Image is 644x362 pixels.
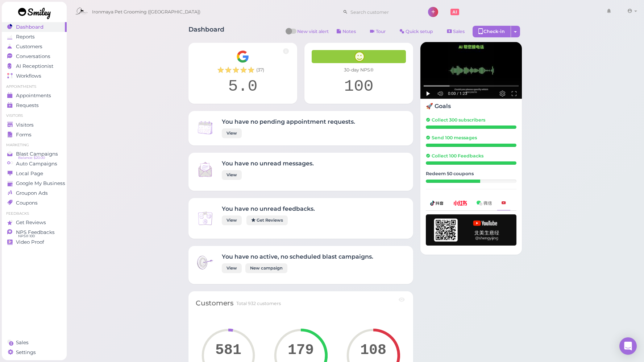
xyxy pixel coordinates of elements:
[16,229,55,235] span: NPS Feedbacks
[426,117,516,123] h5: Collect 300 subscribers
[430,201,444,206] img: douyin-2727e60b7b0d5d1bbe969c21619e8014.png
[619,337,637,355] div: Open Intercom Messenger
[196,160,215,179] img: Inbox
[2,22,67,32] a: Dashboard
[16,73,41,79] span: Workflows
[2,113,67,118] li: Visitors
[236,50,249,63] img: Google__G__Logo-edd0e34f60d7ca4a2f4ece79cff21ae3.svg
[222,118,355,125] h4: You have no pending appointment requests.
[473,26,511,37] div: Check-in
[2,130,67,140] a: Forms
[2,178,67,188] a: Google My Business
[477,201,492,205] img: wechat-a99521bb4f7854bbf8f190d1356e2cdb.png
[256,67,264,73] span: ( 37 )
[16,132,32,138] span: Forms
[2,338,67,347] a: Sales
[16,170,43,177] span: Local Page
[222,128,242,138] a: View
[2,32,67,42] a: Reports
[2,61,67,71] a: AI Receptionist
[222,263,242,273] a: View
[2,52,67,61] a: Conversations
[2,218,67,227] a: Get Reviews
[2,227,67,237] a: NPS Feedbacks NPS® 100
[348,6,418,18] input: Search customer
[2,237,67,247] a: Video Proof
[2,188,67,198] a: Groupon Ads
[222,205,315,212] h4: You have no unread feedbacks.
[188,26,224,39] h1: Dashboard
[453,201,467,205] img: xhs-786d23addd57f6a2be217d5a65f4ab6b.png
[2,347,67,357] a: Settings
[222,215,242,225] a: View
[2,71,67,81] a: Workflows
[312,67,406,73] div: 30-day NPS®
[2,149,67,159] a: Blast Campaigns Balance: $20.00
[16,44,42,50] span: Customers
[16,102,39,108] span: Requests
[331,26,362,37] button: Notes
[246,215,288,225] a: Get Reviews
[16,190,48,196] span: Groupon Ads
[364,26,392,37] a: Tour
[245,263,287,273] a: New campaign
[16,180,65,186] span: Google My Business
[426,103,516,110] h4: 🚀 Goals
[2,159,67,169] a: Auto Campaigns
[2,143,67,148] li: Marketing
[16,161,57,167] span: Auto Campaigns
[312,77,406,96] div: 100
[2,42,67,52] a: Customers
[196,299,233,308] div: Customers
[426,180,480,183] div: 30
[2,120,67,130] a: Visitors
[16,349,36,355] span: Settings
[92,2,200,22] span: Ironmaya Pet Grooming ([GEOGRAPHIC_DATA])
[222,170,242,180] a: View
[16,24,43,30] span: Dashboard
[2,211,67,216] li: Feedbacks
[2,100,67,110] a: Requests
[196,209,215,228] img: Inbox
[16,151,58,157] span: Blast Campaigns
[420,42,522,99] img: AI receptionist
[2,84,67,89] li: Appointments
[16,92,51,99] span: Appointments
[426,135,516,140] h5: Send 100 messages
[16,63,53,69] span: AI Receptionist
[297,28,329,39] span: New visit alert
[16,239,44,245] span: Video Proof
[441,26,471,37] a: Sales
[2,91,67,100] a: Appointments
[16,219,46,226] span: Get Reviews
[222,160,314,167] h4: You have no unread messages.
[2,198,67,208] a: Coupons
[16,34,35,40] span: Reports
[16,200,38,206] span: Coupons
[18,233,35,239] span: NPS® 100
[196,118,215,137] img: Inbox
[196,253,215,272] img: Inbox
[16,340,29,346] span: Sales
[2,169,67,178] a: Local Page
[426,153,516,159] h5: Collect 100 Feedbacks
[222,253,373,260] h4: You have no active, no scheduled blast campaigns.
[16,122,34,128] span: Visitors
[394,26,439,37] a: Quick setup
[426,171,516,176] h5: Redeem 50 coupons
[18,155,45,161] span: Balance: $20.00
[426,214,516,246] img: youtube-h-92280983ece59b2848f85fc261e8ffad.png
[236,300,281,307] div: Total 932 customers
[16,53,50,59] span: Conversations
[453,29,465,34] span: Sales
[196,77,290,96] div: 5.0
